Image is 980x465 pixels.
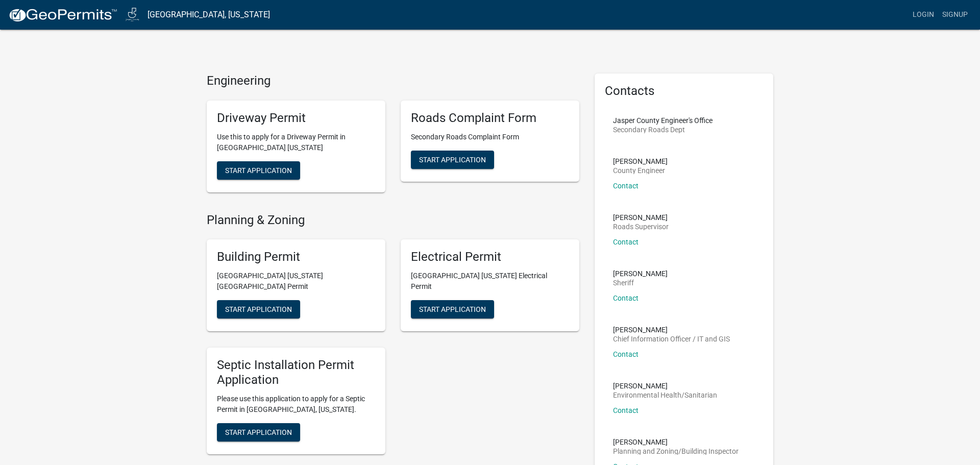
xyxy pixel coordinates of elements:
[419,305,486,313] span: Start Application
[217,394,375,415] p: Please use this application to apply for a Septic Permit in [GEOGRAPHIC_DATA], [US_STATE].
[613,214,669,221] p: [PERSON_NAME]
[217,250,375,264] h5: Building Permit
[207,213,579,228] h4: Planning & Zoning
[411,271,569,292] p: [GEOGRAPHIC_DATA] [US_STATE] Electrical Permit
[613,126,713,133] p: Secondary Roads Dept
[613,238,639,246] a: Contact
[217,132,375,153] p: Use this to apply for a Driveway Permit in [GEOGRAPHIC_DATA] [US_STATE]
[613,406,639,414] a: Contact
[613,223,669,230] p: Roads Supervisor
[126,8,139,21] img: Jasper County, Iowa
[605,84,763,99] h5: Contacts
[613,326,730,333] p: [PERSON_NAME]
[613,270,668,277] p: [PERSON_NAME]
[411,250,569,264] h5: Electrical Permit
[411,151,494,169] button: Start Application
[613,117,713,124] p: Jasper County Engineer's Office
[909,5,938,25] a: Login
[613,182,639,190] a: Contact
[613,391,717,399] p: Environmental Health/Sanitarian
[613,438,739,446] p: [PERSON_NAME]
[613,382,717,389] p: [PERSON_NAME]
[225,428,292,436] span: Start Application
[419,155,486,163] span: Start Application
[217,111,375,126] h5: Driveway Permit
[411,300,494,319] button: Start Application
[411,132,569,142] p: Secondary Roads Complaint Form
[613,448,739,455] p: Planning and Zoning/Building Inspector
[613,350,639,358] a: Contact
[217,358,375,387] h5: Septic Installation Permit Application
[225,305,292,313] span: Start Application
[207,74,579,88] h4: Engineering
[217,423,300,442] button: Start Application
[217,271,375,292] p: [GEOGRAPHIC_DATA] [US_STATE][GEOGRAPHIC_DATA] Permit
[613,279,668,286] p: Sheriff
[148,6,270,23] a: [GEOGRAPHIC_DATA], [US_STATE]
[217,161,300,180] button: Start Application
[613,167,668,174] p: County Engineer
[613,294,639,302] a: Contact
[411,111,569,126] h5: Roads Complaint Form
[613,335,730,342] p: Chief Information Officer / IT and GIS
[217,300,300,319] button: Start Application
[613,158,668,165] p: [PERSON_NAME]
[938,5,972,25] a: Signup
[225,166,292,174] span: Start Application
